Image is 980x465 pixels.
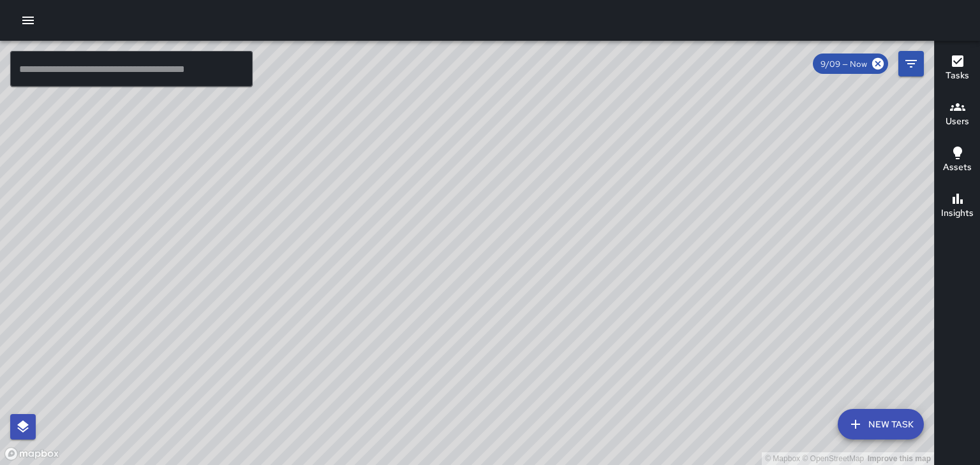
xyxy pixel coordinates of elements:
h6: Users [946,115,969,129]
button: Filters [898,51,924,76]
div: 9/09 — Now [813,54,888,74]
span: 9/09 — Now [813,59,875,69]
button: Tasks [935,46,980,92]
h6: Insights [941,206,974,220]
button: Assets [935,138,980,183]
button: New Task [838,409,924,440]
h6: Tasks [946,69,969,83]
h6: Assets [943,161,972,175]
button: Users [935,92,980,138]
button: Insights [935,183,980,229]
